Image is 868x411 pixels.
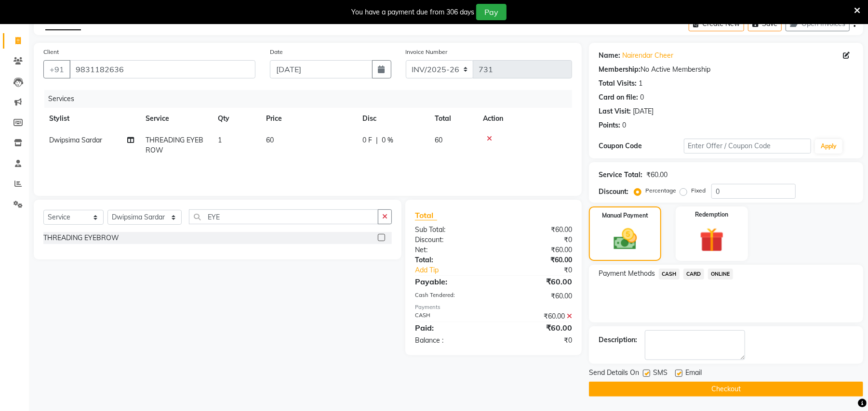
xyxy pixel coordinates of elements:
[415,303,572,311] div: Payments
[494,335,579,346] div: ₹0
[69,60,255,78] input: Search by Name/Mobile/Email/Code
[189,209,378,224] input: Search or Scan
[357,108,429,129] th: Disc
[692,225,732,255] img: _gift.svg
[508,265,579,275] div: ₹0
[43,108,140,129] th: Stylist
[599,269,655,279] span: Payment Methods
[49,136,102,144] span: Dwipsima Sardar
[408,255,494,265] div: Total:
[599,92,638,103] div: Card on file:
[43,233,119,243] div: THREADING EYEBROW
[639,78,642,89] div: 1
[382,135,393,145] span: 0 %
[691,186,706,195] label: Fixed
[408,335,494,346] div: Balance :
[429,108,477,129] th: Total
[599,120,620,130] div: Points:
[44,90,579,108] div: Services
[633,106,654,116] div: [DATE]
[212,108,260,129] th: Qty
[494,225,579,235] div: ₹60.00
[589,382,863,397] button: Checkout
[140,108,212,129] th: Service
[476,4,507,20] button: Pay
[376,135,378,145] span: |
[599,78,637,89] div: Total Visits:
[599,187,628,197] div: Discount:
[659,269,680,280] span: CASH
[435,136,442,144] span: 60
[622,120,626,130] div: 0
[494,255,579,265] div: ₹60.00
[599,170,642,180] div: Service Total:
[494,322,579,334] div: ₹60.00
[477,108,572,129] th: Action
[606,226,644,253] img: _cash.svg
[408,265,508,275] a: Add Tip
[408,311,494,321] div: CASH
[494,276,579,287] div: ₹60.00
[270,48,283,56] label: Date
[602,211,648,220] label: Manual Payment
[640,92,644,103] div: 0
[494,235,579,245] div: ₹0
[708,269,733,280] span: ONLINE
[645,186,676,195] label: Percentage
[695,210,728,219] label: Redemption
[408,235,494,245] div: Discount:
[408,322,494,334] div: Paid:
[218,136,222,144] span: 1
[408,291,494,301] div: Cash Tendered:
[43,60,70,78] button: +91
[685,368,702,380] span: Email
[408,225,494,235] div: Sub Total:
[622,51,673,61] a: Nairendar Cheer
[494,311,579,321] div: ₹60.00
[684,139,811,154] input: Enter Offer / Coupon Code
[599,64,641,75] div: Membership:
[653,368,668,380] span: SMS
[494,245,579,255] div: ₹60.00
[815,139,842,154] button: Apply
[351,7,474,17] div: You have a payment due from 306 days
[494,291,579,301] div: ₹60.00
[599,335,637,345] div: Description:
[599,51,620,61] div: Name:
[599,141,683,151] div: Coupon Code
[266,136,274,144] span: 60
[146,136,203,154] span: THREADING EYEBROW
[683,269,704,280] span: CARD
[415,210,437,220] span: Total
[406,48,448,56] label: Invoice Number
[362,135,372,145] span: 0 F
[408,245,494,255] div: Net:
[408,276,494,287] div: Payable:
[646,170,668,180] div: ₹60.00
[260,108,357,129] th: Price
[599,64,854,75] div: No Active Membership
[589,368,639,380] span: Send Details On
[43,48,59,56] label: Client
[599,106,631,116] div: Last Visit:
